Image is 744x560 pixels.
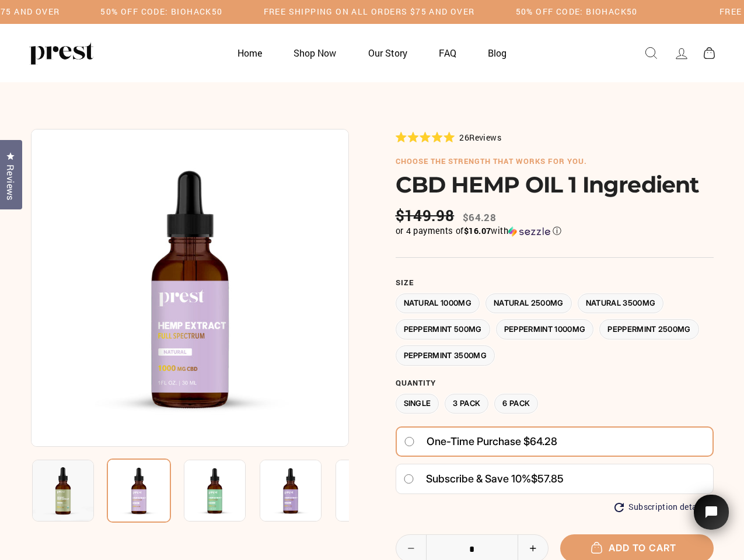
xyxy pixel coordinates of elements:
span: Add to cart [597,542,676,554]
img: CBD HEMP OIL 1 Ingredient [32,460,94,521]
span: Reviews [469,132,501,143]
img: CBD HEMP OIL 1 Ingredient [260,460,322,521]
div: 26Reviews [396,131,501,143]
label: 3 Pack [445,394,488,414]
img: PREST ORGANICS [29,41,93,65]
h1: CBD HEMP OIL 1 Ingredient [396,171,714,198]
a: Home [223,41,277,64]
span: Subscribe & save 10% [426,473,531,485]
label: Single [396,394,439,414]
h5: Free Shipping on all orders $75 and over [264,7,475,17]
a: FAQ [424,41,471,64]
label: Natural 3500MG [578,293,664,314]
span: $149.98 [396,206,457,225]
img: CBD HEMP OIL 1 Ingredient [31,129,349,447]
input: Subscribe & save 10%$57.85 [403,474,414,484]
img: CBD HEMP OIL 1 Ingredient [107,459,171,523]
span: Subscription details [628,502,707,512]
input: One-time purchase $64.28 [404,437,415,446]
label: Peppermint 1000MG [496,319,594,339]
label: Peppermint 3500MG [396,345,495,366]
span: 26 [459,132,469,143]
div: or 4 payments of$16.07withSezzle Click to learn more about Sezzle [396,225,714,237]
h5: 50% OFF CODE: BIOHACK50 [516,7,638,17]
span: One-time purchase $64.28 [427,431,557,452]
h5: 50% OFF CODE: BIOHACK50 [100,7,222,17]
div: or 4 payments of with [396,225,714,237]
label: Peppermint 2500MG [599,319,699,339]
ul: Primary [223,41,522,64]
img: Sezzle [508,226,550,237]
h6: choose the strength that works for you. [396,157,714,166]
span: Reviews [3,164,18,201]
button: Subscription details [614,502,707,512]
span: $64.28 [463,211,496,224]
a: Our Story [354,41,422,64]
label: Natural 1000MG [396,293,480,314]
label: Quantity [396,379,714,388]
img: CBD HEMP OIL 1 Ingredient [184,460,246,521]
label: Natural 2500MG [485,293,572,314]
a: Blog [473,41,521,64]
span: $16.07 [464,225,491,236]
iframe: Tidio Chat [679,478,744,560]
label: Size [396,278,714,288]
label: Peppermint 500MG [396,319,490,339]
span: $57.85 [531,473,564,485]
img: CBD HEMP OIL 1 Ingredient [336,460,397,521]
label: 6 Pack [494,394,538,414]
a: Shop Now [279,41,351,64]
